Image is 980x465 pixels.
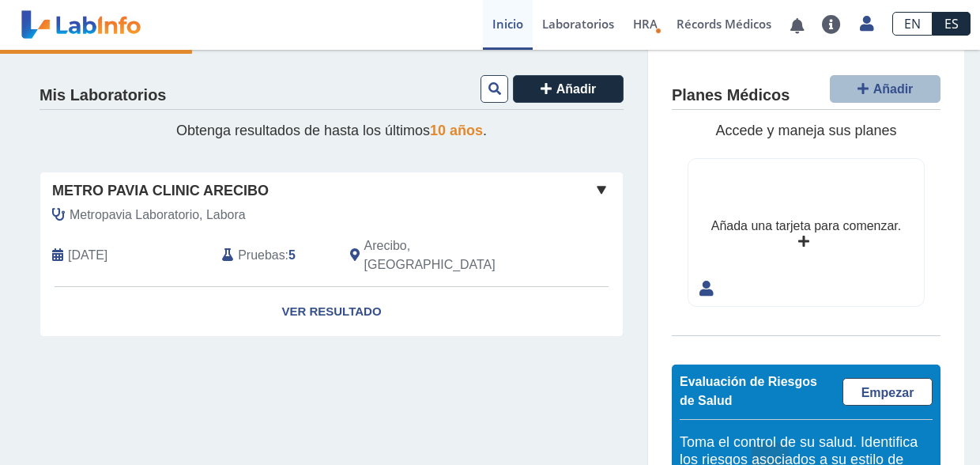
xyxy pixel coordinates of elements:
span: Empezar [861,386,914,399]
span: 10 años [430,123,483,138]
span: Metro Pavia Clinic Arecibo [52,180,269,202]
b: 5 [288,248,296,262]
span: HRA [633,16,658,32]
h4: Planes Médicos [672,86,790,105]
span: Evaluación de Riesgos de Salud [680,375,817,407]
div: : [210,236,337,274]
button: Añadir [513,75,624,103]
span: Metropavia Laboratorio, Labora [70,206,246,225]
a: Ver Resultado [40,287,623,337]
span: Accede y maneja sus planes [715,123,896,138]
a: ES [933,12,971,36]
span: 2025-09-29 [68,246,107,265]
button: Añadir [830,75,940,103]
span: Pruebas [238,246,285,265]
iframe: Help widget launcher [839,403,963,448]
span: Añadir [873,82,914,96]
a: Empezar [842,378,933,406]
a: EN [892,12,933,36]
span: Obtenga resultados de hasta los últimos . [176,123,487,138]
span: Añadir [556,82,597,96]
span: Arecibo, PR [364,236,539,274]
h4: Mis Laboratorios [40,86,166,105]
div: Añada una tarjeta para comenzar. [711,217,901,236]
